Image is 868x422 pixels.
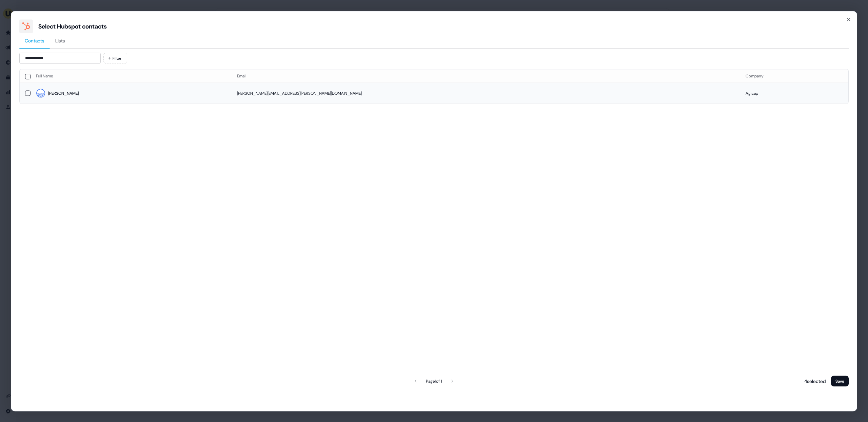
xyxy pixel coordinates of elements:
th: Full Name [31,69,232,83]
div: [PERSON_NAME] [48,90,79,97]
div: Select Hubspot contacts [38,22,107,30]
span: Contacts [25,37,44,44]
th: Email [232,69,740,83]
th: Company [740,69,848,83]
span: Lists [55,37,65,44]
p: 4 selected [802,378,826,384]
td: Agicap [740,83,848,104]
td: [PERSON_NAME][EMAIL_ADDRESS][PERSON_NAME][DOMAIN_NAME] [232,83,740,104]
button: Filter [103,53,127,63]
button: Save [831,375,849,386]
div: Page 1 of 1 [426,378,442,384]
